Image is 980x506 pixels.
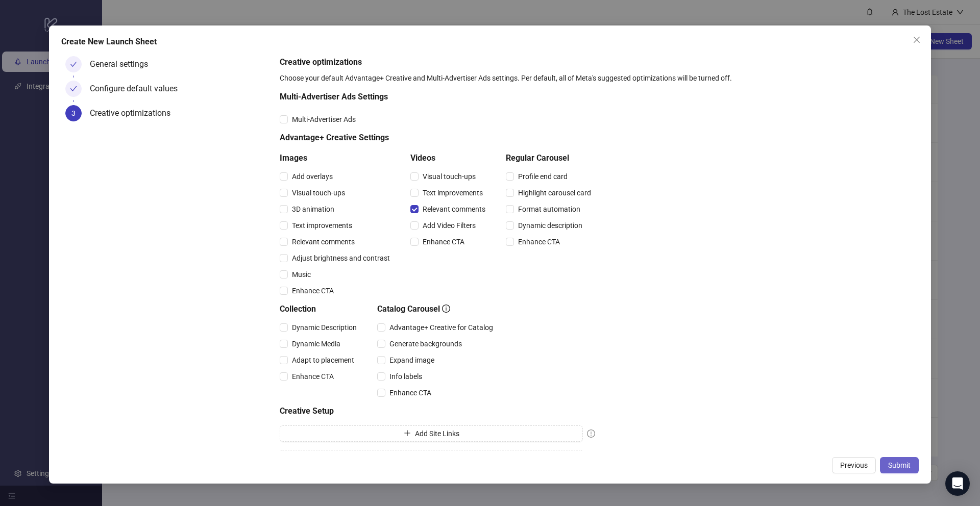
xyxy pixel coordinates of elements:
span: Info labels [385,371,426,382]
span: check [70,61,77,68]
span: Dynamic description [514,220,586,231]
span: Expand image [385,355,438,366]
span: Text improvements [419,187,487,198]
button: Add Catalog Items [280,450,583,466]
span: Relevant comments [288,236,359,247]
span: Highlight carousel card [514,187,595,198]
span: Dynamic Media [288,338,345,349]
div: Choose your default Advantage+ Creative and Multi-Advertiser Ads settings. Per default, all of Me... [280,72,915,84]
span: Generate backgrounds [385,338,466,349]
h5: Images [280,152,394,164]
h5: Regular Carousel [506,152,595,164]
span: info-circle [442,305,450,313]
span: Enhance CTA [288,371,338,382]
span: Enhance CTA [419,236,469,247]
span: Previous [840,461,868,469]
span: Multi-Advertiser Ads [288,114,360,125]
h5: Multi-Advertiser Ads Settings [280,91,595,103]
span: Submit [888,461,911,469]
span: 3 [71,109,76,117]
span: Adjust brightness and contrast [288,252,394,264]
span: 3D animation [288,204,338,215]
span: Format automation [514,204,584,215]
span: Music [288,269,315,280]
div: Open Intercom Messenger [945,471,970,496]
div: Create New Launch Sheet [61,36,919,48]
span: Adapt to placement [288,355,358,366]
div: Configure default values [90,81,186,97]
button: Previous [832,457,876,473]
span: Enhance CTA [514,236,564,247]
span: close [913,36,921,44]
span: Visual touch-ups [288,187,349,198]
span: Add Video Filters [419,220,480,231]
button: Add Site Links [280,425,583,442]
span: Text improvements [288,220,356,231]
span: Add overlays [288,171,337,182]
button: Close [909,32,925,48]
div: General settings [90,56,156,72]
div: Creative optimizations [90,105,179,121]
span: Advantage+ Creative for Catalog [385,322,497,333]
button: Submit [880,457,919,473]
span: Relevant comments [419,204,489,215]
h5: Collection [280,303,361,315]
span: Add Site Links [415,429,459,438]
h5: Videos [410,152,489,164]
span: exclamation-circle [587,429,595,438]
span: Enhance CTA [288,285,338,296]
h5: Creative optimizations [280,56,915,68]
h5: Advantage+ Creative Settings [280,132,595,144]
span: Visual touch-ups [419,171,480,182]
span: plus [404,429,411,437]
span: check [70,85,77,92]
h5: Catalog Carousel [377,303,497,315]
h5: Creative Setup [280,405,595,417]
span: Enhance CTA [385,387,435,398]
span: Profile end card [514,171,572,182]
span: Dynamic Description [288,322,361,333]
